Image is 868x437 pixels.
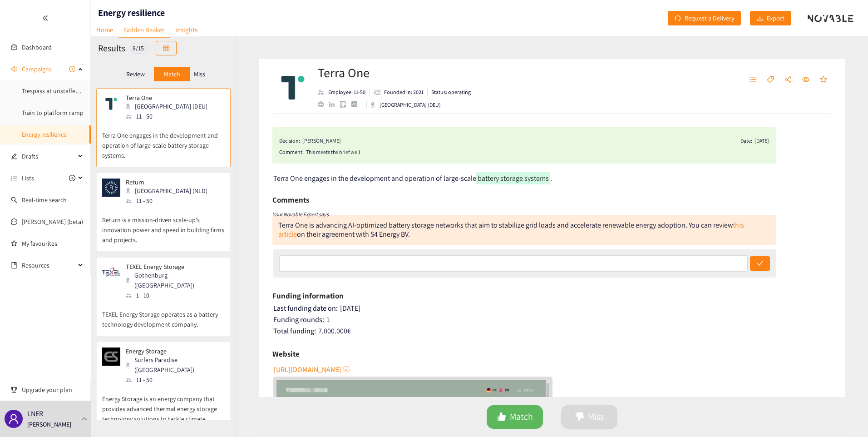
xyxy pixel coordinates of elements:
[163,45,169,52] span: table
[497,412,506,422] span: like
[755,136,769,145] div: [DATE]
[510,410,533,424] span: Match
[745,73,761,87] button: unordered-list
[91,23,118,37] a: Home
[126,270,224,290] div: Gothenburg ([GEOGRAPHIC_DATA])
[274,364,342,375] span: [URL][DOMAIN_NAME]
[780,73,796,87] button: share-alt
[318,88,370,96] li: Employees
[278,220,744,239] a: this article
[750,256,770,271] button: check
[102,263,120,281] img: Snapshot of the company's website
[740,136,752,145] span: Date:
[273,304,832,313] div: [DATE]
[11,262,17,268] span: book
[274,362,351,377] button: [URL][DOMAIN_NAME]
[757,260,763,268] span: check
[126,355,224,375] div: Surfers Paradise ([GEOGRAPHIC_DATA])
[126,94,207,101] p: Terra One
[273,315,832,324] div: 1
[767,13,784,23] span: Export
[126,263,218,270] p: TEXEL Energy Storage
[22,381,84,399] span: Upgrade your plan
[275,68,311,104] img: Company Logo
[22,234,84,253] a: My favourites
[279,148,304,157] span: Comment:
[762,73,779,87] button: tag
[102,94,120,112] img: Snapshot of the company's website
[749,76,756,84] span: unordered-list
[370,101,441,109] div: [GEOGRAPHIC_DATA] (DEU)
[194,70,205,78] p: Miss
[431,88,471,96] p: Status: operating
[272,347,300,361] h6: Website
[22,256,75,274] span: Resources
[11,175,17,181] span: unordered-list
[370,88,428,96] li: Founded in year
[22,169,34,187] span: Lists
[328,88,365,96] p: Employee: 11-50
[487,405,543,429] button: likeMatch
[22,60,52,78] span: Campaigns
[126,186,213,196] div: [GEOGRAPHIC_DATA] (NLD)
[668,11,741,25] button: redoRequest a Delivery
[302,136,341,145] div: [PERSON_NAME]
[102,179,120,197] img: Snapshot of the company's website
[273,303,338,313] span: Last funding date on:
[118,23,170,38] a: Golden Basket
[750,11,791,25] button: downloadExport
[22,109,84,117] a: Train to platform ramp
[170,23,203,37] a: Insights
[823,393,868,437] iframe: Chat Widget
[767,76,774,84] span: tag
[11,387,17,393] span: trophy
[126,290,224,300] div: 1 - 10
[279,136,300,145] span: Decision:
[126,348,218,355] p: Energy Storage
[329,102,340,107] a: linkedin
[126,101,213,111] div: [GEOGRAPHIC_DATA] (DEU)
[22,130,67,139] a: Energy resilience
[126,111,213,121] div: 11 - 50
[102,300,225,329] p: TEXEL Energy Storage operates as a battery technology development company.
[102,385,225,424] p: Energy Storage is an energy company that provides advanced thermal energy storage technology solu...
[428,88,471,96] li: Status
[318,101,329,107] a: website
[476,172,550,184] mark: battery storage systems
[11,66,17,72] span: sound
[98,42,125,55] h2: Results
[757,15,763,22] span: download
[164,70,180,78] p: Match
[273,174,476,183] span: Terra One engages in the development and operation of large-scale
[42,15,49,21] span: double-left
[22,218,83,226] a: [PERSON_NAME] (beta)
[102,348,120,366] img: Snapshot of the company's website
[588,410,604,424] span: Miss
[815,73,832,87] button: star
[340,101,351,108] a: google maps
[384,88,424,96] p: Founded in: 2021
[351,101,363,107] a: crunchbase
[11,153,17,159] span: edit
[561,405,617,429] button: dislikeMiss
[272,193,309,207] h6: Comments
[273,326,316,336] span: Total funding:
[272,211,329,218] i: Your Novable Expert says
[22,87,102,95] a: Trespass at unstaffed stations
[318,64,471,82] h2: Terra One
[102,206,225,245] p: Return is a mission-driven scale-up's innovation power and speed in building firms and projects.
[126,70,145,78] p: Review
[126,375,224,385] div: 11 - 50
[69,66,75,72] span: plus-circle
[802,76,809,84] span: eye
[22,147,75,165] span: Drafts
[550,174,552,183] span: .
[798,73,814,87] button: eye
[306,148,769,157] div: This meets the brief well
[272,289,344,303] h6: Funding information
[69,175,75,181] span: plus-circle
[273,315,324,324] span: Funding rounds:
[22,43,52,51] a: Dashboard
[575,412,584,422] span: dislike
[126,196,213,206] div: 11 - 50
